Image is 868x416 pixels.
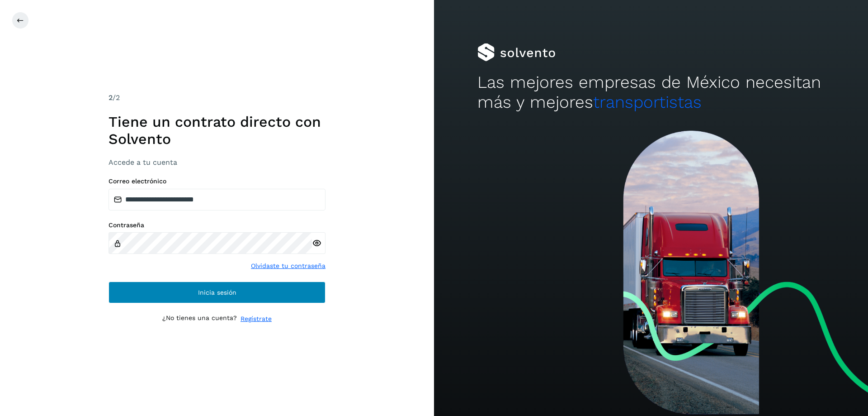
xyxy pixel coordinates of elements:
[593,92,702,112] span: transportistas
[198,289,236,296] span: Inicia sesión
[241,314,272,324] a: Regístrate
[108,113,325,148] h1: Tiene un contrato directo con Solvento
[108,93,113,102] span: 2
[108,92,325,103] div: /2
[108,158,325,167] h3: Accede a tu cuenta
[108,177,325,185] label: Correo electrónico
[108,221,325,229] label: Contraseña
[477,72,825,113] h2: Las mejores empresas de México necesitan más y mejores
[162,314,237,324] p: ¿No tienes una cuenta?
[251,261,325,271] a: Olvidaste tu contraseña
[108,282,325,303] button: Inicia sesión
